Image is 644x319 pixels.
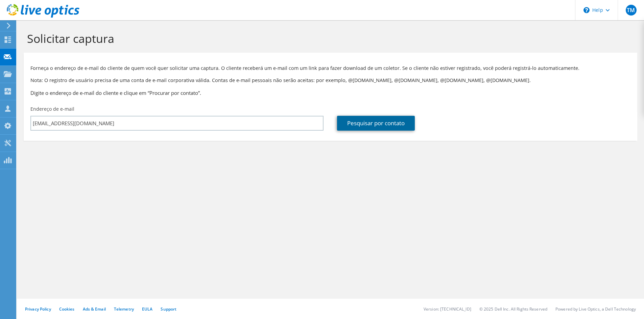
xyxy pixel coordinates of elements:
a: Support [161,306,176,312]
a: Ads & Email [83,306,106,312]
h1: Solicitar captura [27,31,630,46]
label: Endereço de e-mail [30,106,74,112]
a: Telemetry [114,306,134,312]
h3: Digite o endereço de e-mail do cliente e clique em “Procurar por contato”. [30,89,630,97]
a: Privacy Policy [25,306,51,312]
p: Forneça o endereço de e-mail do cliente de quem você quer solicitar uma captura. O cliente recebe... [30,64,630,72]
li: © 2025 Dell Inc. All Rights Reserved [479,306,547,312]
p: Nota: O registro de usuário precisa de uma conta de e-mail corporativa válida. Contas de e-mail p... [30,77,630,84]
a: Cookies [59,306,75,312]
a: EULA [142,306,152,312]
svg: \n [583,7,590,13]
li: Powered by Live Optics, a Dell Technology [555,306,636,312]
a: Pesquisar por contato [337,116,415,131]
span: TM [626,5,637,16]
li: Version: [TECHNICAL_ID] [424,306,471,312]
